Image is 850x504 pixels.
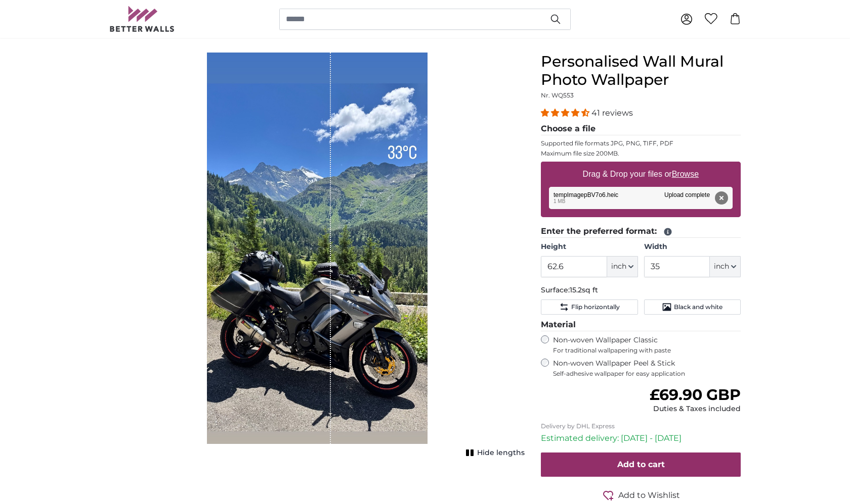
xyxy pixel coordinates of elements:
label: Non-woven Wallpaper Peel & Stick [553,359,741,378]
span: 41 reviews [591,108,633,118]
span: Add to cart [617,460,665,469]
span: Self-adhesive wallpaper for easy application [553,370,741,378]
span: £69.90 GBP [650,385,741,404]
span: inch [611,262,626,272]
p: Maximum file size 200MB. [541,149,741,158]
legend: Choose a file [541,123,741,135]
label: Width [644,242,741,252]
span: Black and white [674,303,722,311]
label: Drag & Drop your files or [579,164,703,184]
button: Add to Wishlist [541,489,741,501]
span: Hide lengths [477,448,525,458]
button: inch [710,256,741,277]
button: Black and white [644,299,741,315]
span: For traditional wallpapering with paste [553,346,741,355]
label: Height [541,242,637,252]
p: Surface: [541,285,741,295]
span: Nr. WQ553 [541,91,574,99]
p: Delivery by DHL Express [541,422,741,430]
div: Duties & Taxes included [650,404,741,414]
button: Add to cart [541,452,741,477]
label: Non-woven Wallpaper Classic [553,335,741,355]
p: Estimated delivery: [DATE] - [DATE] [541,432,741,444]
span: 4.39 stars [541,108,591,118]
button: Hide lengths [463,446,525,460]
span: 15.2sq ft [570,285,598,294]
h1: Personalised Wall Mural Photo Wallpaper [541,53,741,89]
span: Flip horizontally [571,303,620,311]
p: Supported file formats JPG, PNG, TIFF, PDF [541,139,741,147]
button: inch [607,256,638,277]
div: 1 of 1 [109,53,525,457]
legend: Enter the preferred format: [541,225,741,238]
span: inch [714,262,729,272]
u: Browse [672,170,699,178]
span: Add to Wishlist [618,489,680,501]
img: Betterwalls [109,6,175,32]
legend: Material [541,319,741,331]
button: Flip horizontally [541,299,637,315]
